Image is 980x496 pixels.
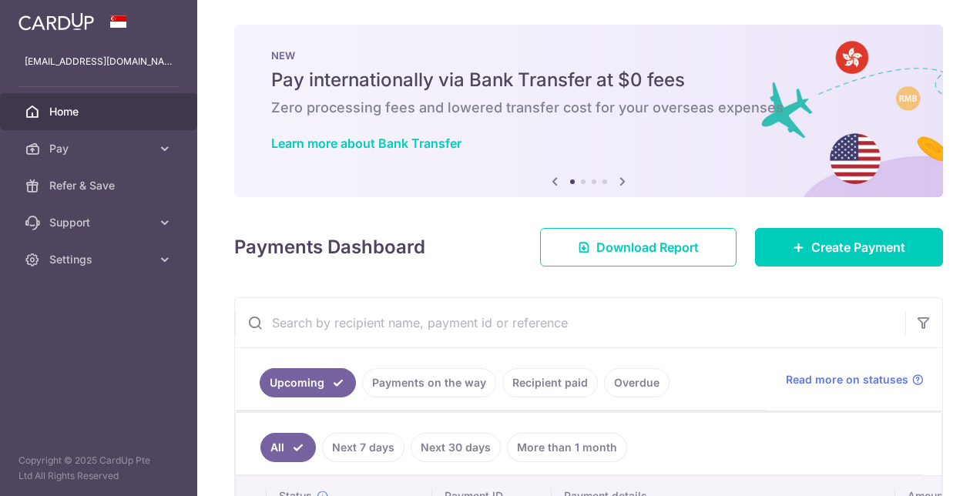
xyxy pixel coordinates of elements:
[235,298,905,347] input: Search by recipient name, payment id or reference
[49,141,151,156] span: Pay
[271,49,906,62] p: NEW
[507,433,627,462] a: More than 1 month
[49,178,151,193] span: Refer & Save
[786,372,908,387] span: Read more on statuses
[234,25,943,197] img: Bank transfer banner
[362,368,496,397] a: Payments on the way
[271,68,906,92] h5: Pay internationally via Bank Transfer at $0 fees
[234,233,425,261] h4: Payments Dashboard
[540,228,737,266] a: Download Report
[755,228,943,266] a: Create Payment
[18,12,94,31] img: CardUp
[49,104,151,119] span: Home
[604,368,670,397] a: Overdue
[786,372,924,387] a: Read more on statuses
[502,368,598,397] a: Recipient paid
[322,433,404,462] a: Next 7 days
[271,136,461,151] a: Learn more about Bank Transfer
[271,99,906,117] h6: Zero processing fees and lowered transfer cost for your overseas expenses
[811,238,905,256] span: Create Payment
[49,252,151,267] span: Settings
[49,215,151,230] span: Support
[25,54,173,69] p: [EMAIL_ADDRESS][DOMAIN_NAME]
[596,238,699,256] span: Download Report
[260,433,316,462] a: All
[411,433,501,462] a: Next 30 days
[260,368,356,397] a: Upcoming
